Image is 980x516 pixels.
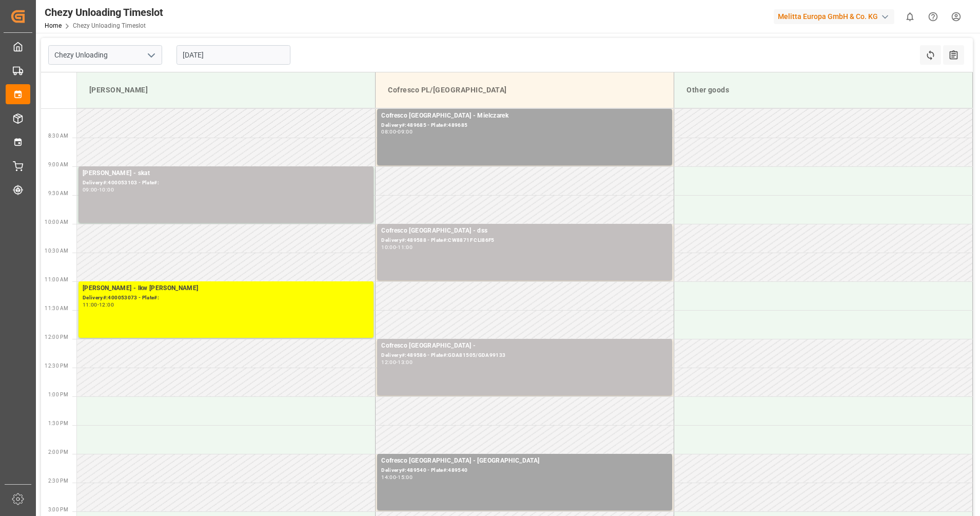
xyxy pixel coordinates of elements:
div: Delivery#:489540 - Plate#:489540 [381,466,668,475]
div: - [396,475,398,480]
span: 1:00 PM [48,392,68,397]
div: Delivery#:489685 - Plate#:489685 [381,121,668,130]
div: Other goods [682,81,964,100]
input: DD.MM.YYYY [177,45,290,65]
div: Delivery#:489586 - Plate#:GDA81505/GDA99133 [381,351,668,360]
button: Melitta Europa GmbH & Co. KG [774,7,898,26]
div: 09:00 [398,129,413,134]
div: Cofresco [GEOGRAPHIC_DATA] - [381,341,668,351]
div: 11:00 [398,245,413,250]
span: 2:00 PM [48,449,68,455]
span: 10:30 AM [45,248,68,254]
span: 3:00 PM [48,507,68,512]
button: Help Center [922,5,945,28]
div: - [396,129,398,134]
div: Melitta Europa GmbH & Co. KG [774,9,894,24]
div: Delivery#:489588 - Plate#:CW8871F CLI86F5 [381,236,668,245]
div: 12:00 [381,360,396,365]
div: 10:00 [381,245,396,250]
span: 12:00 PM [45,334,68,340]
div: - [396,360,398,365]
span: 11:00 AM [45,277,68,282]
div: Cofresco PL/[GEOGRAPHIC_DATA] [384,81,665,100]
span: 11:30 AM [45,305,68,311]
div: - [97,302,99,307]
span: 8:30 AM [48,133,68,139]
button: open menu [143,47,159,63]
span: 1:30 PM [48,421,68,426]
div: 09:00 [83,187,97,192]
div: - [396,245,398,250]
div: 15:00 [398,475,413,480]
div: 08:00 [381,129,396,134]
span: 2:30 PM [48,478,68,484]
div: 13:00 [398,360,413,365]
div: 10:00 [99,187,114,192]
div: [PERSON_NAME] [85,81,367,100]
span: 9:30 AM [48,190,68,196]
div: Delivery#:400053103 - Plate#: [83,179,369,187]
div: 12:00 [99,302,114,307]
button: show 0 new notifications [898,5,922,28]
div: 11:00 [83,302,97,307]
input: Type to search/select [48,45,162,65]
a: Home [45,22,62,29]
div: [PERSON_NAME] - lkw [PERSON_NAME] [83,283,369,294]
div: Delivery#:400053073 - Plate#: [83,294,369,302]
div: [PERSON_NAME] - skat [83,168,369,179]
span: 9:00 AM [48,162,68,167]
div: - [97,187,99,192]
span: 10:00 AM [45,219,68,225]
div: Cofresco [GEOGRAPHIC_DATA] - [GEOGRAPHIC_DATA] [381,456,668,466]
div: 14:00 [381,475,396,480]
div: Cofresco [GEOGRAPHIC_DATA] - Mielczarek [381,111,668,121]
div: Chezy Unloading Timeslot [45,5,163,20]
span: 12:30 PM [45,363,68,369]
div: Cofresco [GEOGRAPHIC_DATA] - dss [381,226,668,236]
